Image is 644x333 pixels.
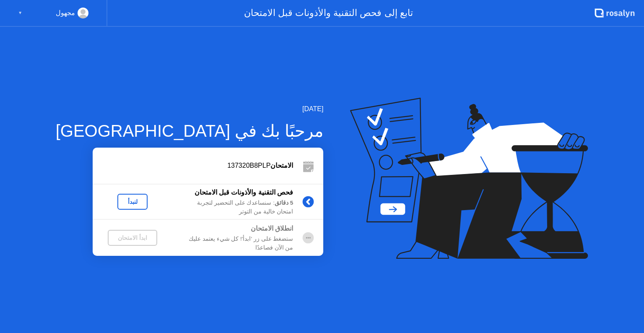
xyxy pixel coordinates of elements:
[56,118,324,143] div: مرحبًا بك في [GEOGRAPHIC_DATA]
[195,189,293,196] b: فحص التقنية والأذونات قبل الامتحان
[18,8,22,18] div: ▼
[172,199,293,216] div: : سنساعدك على التحضير لتجربة امتحان خالية من التوتر
[172,235,293,252] div: ستضغط على زر 'ابدأ'! كل شيء يعتمد عليك من الآن فصاعدًا
[117,194,148,210] button: لنبدأ
[270,162,293,169] b: الامتحان
[121,198,144,205] div: لنبدأ
[56,8,75,18] div: مجهول
[56,104,324,114] div: [DATE]
[111,234,154,241] div: ابدأ الامتحان
[108,230,157,246] button: ابدأ الامتحان
[93,161,293,171] div: 137320B8PLP
[275,200,293,206] b: 5 دقائق
[251,225,293,232] b: انطلاق الامتحان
